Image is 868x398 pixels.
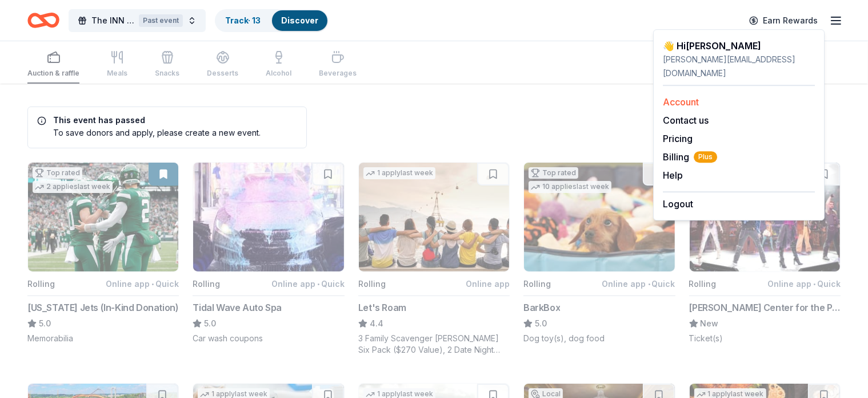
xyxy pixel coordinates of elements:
[27,7,59,34] a: Home
[689,162,841,344] button: Image for Tilles Center for the Performing ArtsLocalRollingOnline app•Quick[PERSON_NAME] Center f...
[27,162,179,344] button: Image for New York Jets (In-Kind Donation)Top rated2 applieslast weekRollingOnline app•Quick[US_S...
[281,15,318,25] a: Discover
[91,14,134,27] span: The INN Luncheon
[663,150,717,164] span: Billing
[663,133,693,144] a: Pricing
[215,9,329,32] button: Track· 13Discover
[69,9,206,32] button: The INN LuncheonPast event
[663,168,683,182] button: Help
[523,162,675,344] button: Image for BarkBoxTop rated10 applieslast weekRollingOnline app•QuickBarkBox5.0Dog toy(s), dog food
[694,151,717,163] span: Plus
[193,162,344,344] button: Image for Tidal Wave Auto SpaRollingOnline app•QuickTidal Wave Auto Spa5.0Car wash coupons
[663,39,815,53] div: 👋 Hi [PERSON_NAME]
[663,150,717,164] button: BillingPlus
[663,96,699,108] a: Account
[663,197,693,211] button: Logout
[37,127,261,139] div: To save donors and apply, please create a new event.
[358,162,510,356] button: Image for Let's Roam1 applylast weekRollingOnline appLet's Roam4.43 Family Scavenger [PERSON_NAME...
[37,116,261,124] h5: This event has passed
[139,14,183,27] div: Past event
[663,113,709,127] button: Contact us
[742,10,825,31] a: Earn Rewards
[225,15,261,25] a: Track· 13
[663,53,815,80] div: [PERSON_NAME][EMAIL_ADDRESS][DOMAIN_NAME]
